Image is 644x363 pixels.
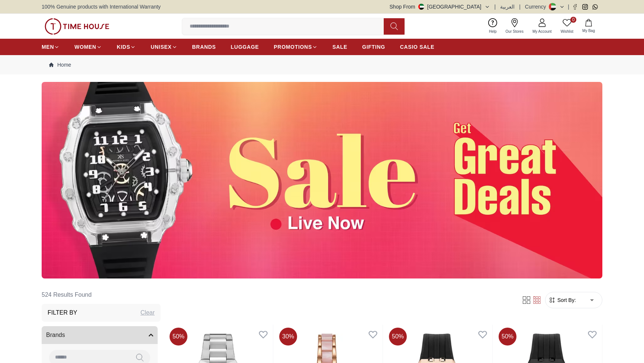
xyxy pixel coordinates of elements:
[49,61,71,69] a: Home
[390,3,490,10] button: Shop From[GEOGRAPHIC_DATA]
[556,17,578,36] a: 0Wishlist
[42,3,161,10] span: 100% Genuine products with International Warranty
[42,286,161,304] h6: 524 Results Found
[46,331,65,340] span: Brands
[192,40,216,54] a: BRANDS
[579,28,598,34] span: My Bag
[279,328,297,346] span: 30 %
[74,43,96,51] span: WOMEN
[362,43,385,51] span: GIFTING
[192,43,216,51] span: BRANDS
[42,55,602,74] nav: Breadcrumb
[529,29,555,34] span: My Account
[495,3,496,10] span: |
[42,326,158,344] button: Brands
[42,40,59,54] a: MEN
[592,4,598,10] a: Whatsapp
[582,4,588,10] a: Instagram
[400,40,435,54] a: CASIO SALE
[231,43,259,51] span: LUGGAGE
[556,296,576,304] span: Sort By:
[572,4,578,10] a: Facebook
[274,43,312,51] span: PROMOTIONS
[570,17,576,23] span: 0
[42,82,602,278] img: ...
[568,3,569,10] span: |
[332,43,347,51] span: SALE
[151,43,171,51] span: UNISEX
[117,43,130,51] span: KIDS
[42,43,54,51] span: MEN
[48,308,77,317] h3: Filter By
[151,40,177,54] a: UNISEX
[519,3,521,10] span: |
[74,40,102,54] a: WOMEN
[548,296,576,304] button: Sort By:
[332,40,347,54] a: SALE
[499,328,516,346] span: 50 %
[418,4,424,10] img: United Arab Emirates
[501,17,528,36] a: Our Stores
[117,40,136,54] a: KIDS
[141,308,155,317] div: Clear
[503,29,527,34] span: Our Stores
[484,17,501,36] a: Help
[578,17,599,35] button: My Bag
[170,328,187,346] span: 50 %
[500,3,515,10] button: العربية
[525,3,549,10] div: Currency
[558,29,576,34] span: Wishlist
[400,43,435,51] span: CASIO SALE
[231,40,259,54] a: LUGGAGE
[362,40,385,54] a: GIFTING
[486,29,500,34] span: Help
[45,18,109,35] img: ...
[389,328,407,346] span: 50 %
[274,40,318,54] a: PROMOTIONS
